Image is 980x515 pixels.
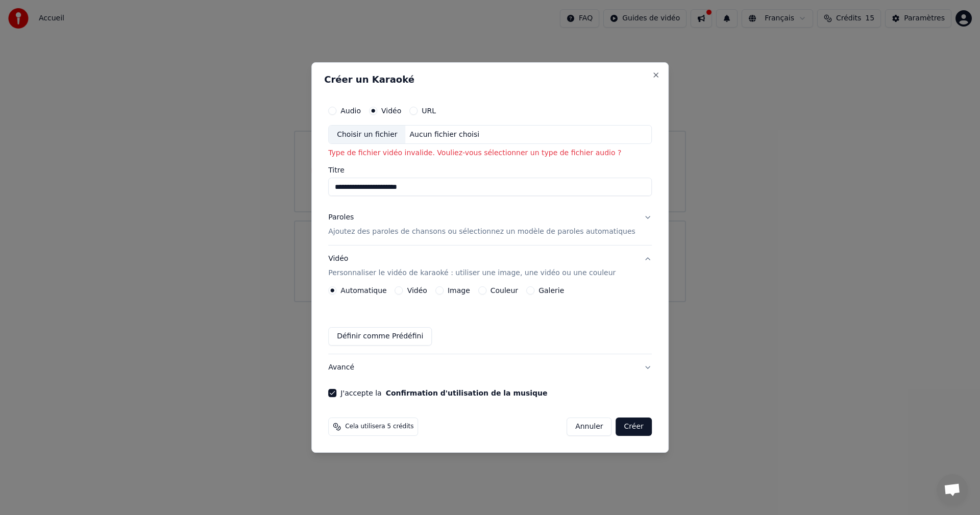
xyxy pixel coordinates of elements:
label: Couleur [491,287,518,294]
p: Personnaliser le vidéo de karaoké : utiliser une image, une vidéo ou une couleur [328,268,616,278]
label: Galerie [538,287,564,294]
div: VidéoPersonnaliser le vidéo de karaoké : utiliser une image, une vidéo ou une couleur [328,286,652,354]
button: ParolesAjoutez des paroles de chansons ou sélectionnez un modèle de paroles automatiques [328,205,652,246]
label: Image [448,287,470,294]
label: Audio [340,107,361,114]
label: Automatique [340,287,386,294]
div: Choisir un fichier [329,126,405,144]
label: Vidéo [381,107,401,114]
button: Avancé [328,354,652,381]
div: Vidéo [328,254,616,278]
button: J'accepte la [386,389,548,397]
span: Cela utilisera 5 crédits [345,423,413,431]
h2: Créer un Karaoké [324,75,656,84]
label: Titre [328,167,652,174]
p: Ajoutez des paroles de chansons ou sélectionnez un modèle de paroles automatiques [328,227,635,237]
div: Paroles [328,213,354,223]
label: J'accepte la [340,389,547,397]
button: Définir comme Prédéfini [328,327,432,346]
div: Aucun fichier choisi [406,130,484,140]
button: Créer [616,418,652,436]
label: URL [422,107,436,114]
button: Annuler [567,418,611,436]
label: Vidéo [407,287,427,294]
p: Type de fichier vidéo invalide. Vouliez-vous sélectionner un type de fichier audio ? [328,149,652,159]
button: VidéoPersonnaliser le vidéo de karaoké : utiliser une image, une vidéo ou une couleur [328,246,652,286]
